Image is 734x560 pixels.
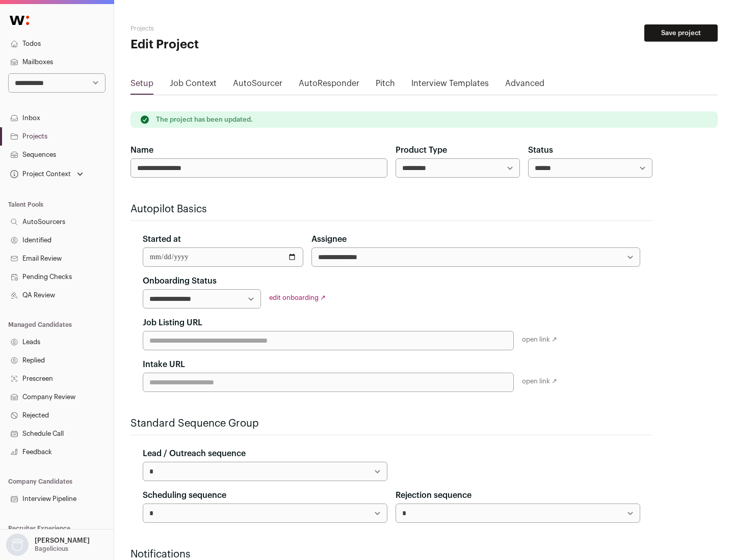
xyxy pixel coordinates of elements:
label: Name [130,144,153,156]
img: Wellfound [4,10,35,31]
label: Intake URL [143,358,185,371]
a: AutoResponder [299,77,359,94]
label: Scheduling sequence [143,489,226,501]
label: Assignee [311,233,347,245]
label: Status [528,144,553,156]
button: Save project [644,24,718,42]
h2: Projects [130,24,326,33]
label: Product Type [396,144,447,156]
a: AutoSourcer [233,77,282,94]
p: The project has been updated. [156,116,253,124]
p: Bagelicious [35,545,68,553]
a: Advanced [505,77,544,94]
a: edit onboarding ↗ [269,294,326,301]
h1: Edit Project [130,37,326,53]
label: Lead / Outreach sequence [143,447,246,460]
p: [PERSON_NAME] [35,537,90,545]
h2: Standard Sequence Group [130,416,652,431]
img: nopic.png [6,534,29,556]
label: Job Listing URL [143,317,202,329]
a: Interview Templates [411,77,489,94]
a: Pitch [376,77,395,94]
label: Started at [143,233,181,245]
button: Open dropdown [4,534,92,556]
button: Open dropdown [8,167,85,181]
div: Project Context [8,170,71,178]
label: Onboarding Status [143,275,217,287]
label: Rejection sequence [396,489,471,501]
a: Job Context [170,77,217,94]
h2: Autopilot Basics [130,202,652,216]
a: Setup [130,77,153,94]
